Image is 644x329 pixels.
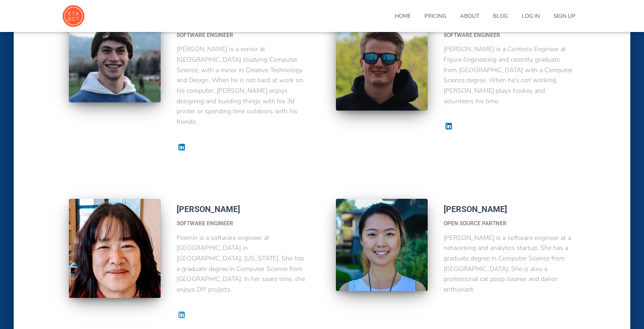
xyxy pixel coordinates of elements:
h4: [PERSON_NAME] [444,203,573,215]
a: Log In [515,5,547,27]
img: Peemin Chen [69,199,161,298]
a: Blog [486,5,515,27]
h6: Software Engineer [444,31,573,40]
img: Chad Lewis [336,11,428,111]
a: Home [388,5,418,27]
h6: Software Engineer [177,31,306,40]
a: About [453,5,486,27]
h4: [PERSON_NAME] [177,203,306,215]
h6: Software Engineer [177,219,306,228]
img: Zach Elkins [69,11,161,102]
p: [PERSON_NAME] is a software engineer at a networking and analytics startup. She has a graduate de... [444,233,573,295]
p: Peemin is a software engineer at [GEOGRAPHIC_DATA] in [GEOGRAPHIC_DATA], [US_STATE]. She has a gr... [177,233,306,295]
img: Shanshan He [336,199,428,291]
a: Sign Up [547,5,582,27]
p: [PERSON_NAME] is a Controls Engineer at Figure Engineering and recently graduate from [GEOGRAPHIC... [444,44,573,106]
a: Pricing [418,5,453,27]
p: [PERSON_NAME] is a senior at [GEOGRAPHIC_DATA] studying Computer Science, with a minor in Creativ... [177,44,306,127]
h6: Open Source Partner [444,219,573,228]
img: ETAbot [62,5,85,27]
